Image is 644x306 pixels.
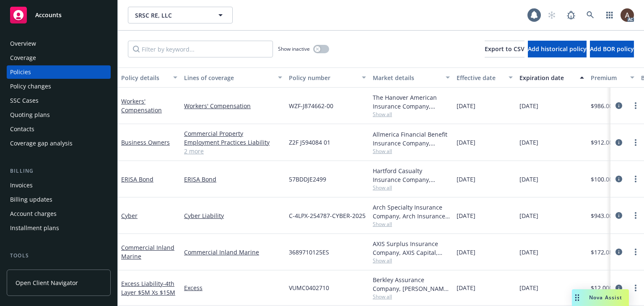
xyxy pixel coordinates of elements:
[121,212,138,220] a: Cyber
[121,97,162,114] a: Workers' Compensation
[457,175,475,184] span: [DATE]
[457,211,475,220] span: [DATE]
[7,122,111,136] a: Contacts
[572,289,629,306] button: Nova Assist
[543,7,560,23] a: Start snowing
[10,193,52,206] div: Billing updates
[289,73,357,82] div: Policy number
[373,130,450,148] div: Allmerica Financial Benefit Insurance Company, Hanover Insurance Group
[591,73,625,82] div: Premium
[184,138,282,147] a: Employment Practices Liability
[184,283,282,292] a: Excess
[591,283,621,292] span: $12,000.00
[7,37,111,50] a: Overview
[485,45,525,53] span: Export to CSV
[289,248,329,257] span: 3689710125ES
[373,148,450,155] span: Show all
[582,7,599,23] a: Search
[373,257,450,264] span: Show all
[7,137,111,150] a: Coverage gap analysis
[7,167,111,175] div: Billing
[614,247,624,257] a: circleInformation
[621,8,634,22] img: photo
[563,7,579,23] a: Report a Bug
[631,174,641,184] a: more
[10,37,36,50] div: Overview
[10,137,73,150] div: Coverage gap analysis
[128,41,273,57] input: Filter by keyword...
[184,211,282,220] a: Cyber Liability
[519,211,538,220] span: [DATE]
[519,138,538,147] span: [DATE]
[35,12,62,18] span: Accounts
[16,278,78,287] span: Open Client Navigator
[614,210,624,220] a: circleInformation
[631,283,641,293] a: more
[135,11,208,20] span: SRSC RE, LLC
[614,174,624,184] a: circleInformation
[519,283,538,292] span: [DATE]
[528,41,587,57] button: Add historical policy
[601,7,618,23] a: Switch app
[373,73,441,82] div: Market details
[7,108,111,122] a: Quoting plans
[121,280,175,296] a: Excess Liability
[528,45,587,53] span: Add historical policy
[519,175,538,184] span: [DATE]
[121,280,175,296] span: - 4th Layer $5M Xs $15M
[457,248,475,257] span: [DATE]
[7,193,111,206] a: Billing updates
[373,293,450,300] span: Show all
[590,45,634,53] span: Add BOR policy
[10,122,34,136] div: Contacts
[289,211,366,220] span: C-4LPX-254787-CYBER-2025
[289,283,329,292] span: VUMC0402710
[373,93,450,111] div: The Hanover American Insurance Company, Hanover Insurance Group
[7,94,111,107] a: SSC Cases
[286,67,369,88] button: Policy number
[7,179,111,192] a: Invoices
[10,94,39,107] div: SSC Cases
[631,247,641,257] a: more
[519,73,575,82] div: Expiration date
[587,67,638,88] button: Premium
[591,101,613,110] span: $986.00
[589,294,622,301] span: Nova Assist
[519,248,538,257] span: [DATE]
[7,207,111,220] a: Account charges
[457,138,475,147] span: [DATE]
[590,41,634,57] button: Add BOR policy
[457,283,475,292] span: [DATE]
[614,283,624,293] a: circleInformation
[457,101,475,110] span: [DATE]
[373,166,450,184] div: Hartford Casualty Insurance Company, Hartford Insurance Group
[128,7,233,23] button: SRSC RE, LLC
[485,41,525,57] button: Export to CSV
[184,129,282,138] a: Commercial Property
[591,211,613,220] span: $943.00
[10,65,31,79] div: Policies
[10,221,59,235] div: Installment plans
[7,51,111,65] a: Coverage
[7,65,111,79] a: Policies
[373,111,450,118] span: Show all
[7,80,111,93] a: Policy changes
[121,244,174,260] a: Commercial Inland Marine
[591,248,624,257] span: $172,080.00
[591,138,613,147] span: $912.00
[7,221,111,235] a: Installment plans
[121,138,170,146] a: Business Owners
[289,175,326,184] span: 57BDDJE2499
[614,137,624,148] a: circleInformation
[631,137,641,148] a: more
[184,175,282,184] a: ERISA Bond
[289,101,333,110] span: WZF-J874662-00
[10,80,51,93] div: Policy changes
[373,239,450,257] div: AXIS Surplus Insurance Company, AXIS Capital, CRC Group
[373,220,450,228] span: Show all
[7,3,111,27] a: Accounts
[631,101,641,111] a: more
[373,275,450,293] div: Berkley Assurance Company, [PERSON_NAME] Corporation, [GEOGRAPHIC_DATA]
[516,67,587,88] button: Expiration date
[10,179,33,192] div: Invoices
